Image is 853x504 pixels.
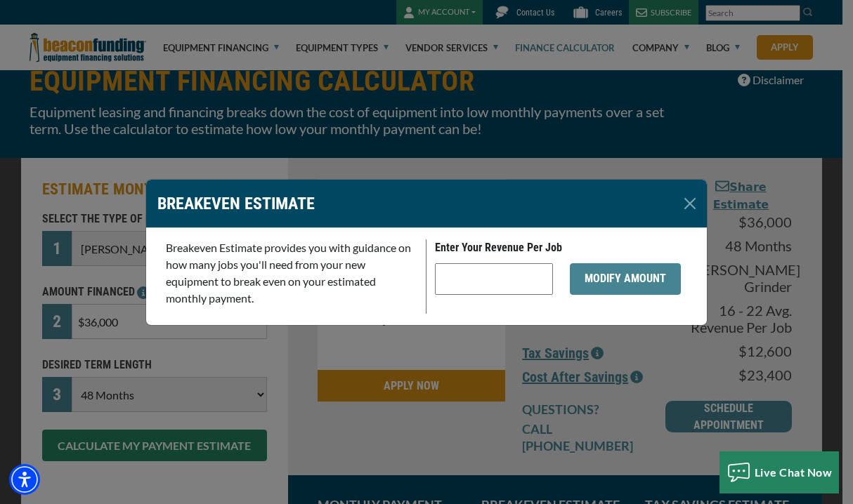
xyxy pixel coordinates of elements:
[9,464,40,495] div: Accessibility Menu
[755,465,833,479] span: Live Chat Now
[719,451,840,493] button: Live Chat Now
[679,192,701,215] button: Close
[157,191,315,216] p: BREAKEVEN ESTIMATE
[435,239,562,256] label: Enter Your Revenue Per Job
[166,239,417,307] p: Breakeven Estimate provides you with guidance on how many jobs you'll need from your new equipmen...
[570,263,681,295] button: MODIFY AMOUNT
